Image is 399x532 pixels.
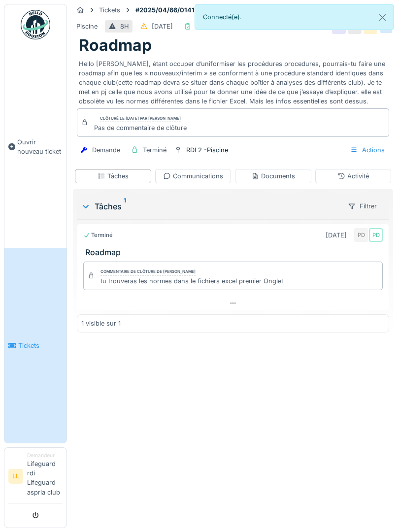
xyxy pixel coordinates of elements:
div: Filtrer [343,199,381,213]
div: Connecté(e). [195,4,394,30]
span: Ouvrir nouveau ticket [17,137,63,156]
div: PD [369,228,383,242]
div: Activité [337,171,369,181]
div: Clôturé le [DATE] par [PERSON_NAME] [100,115,181,122]
a: Tickets [4,248,66,442]
div: Tickets [99,5,120,15]
li: LL [8,469,23,484]
div: Piscine [76,22,98,31]
span: Tickets [18,341,63,350]
div: Terminé [83,231,113,239]
h1: Roadmap [79,36,152,55]
div: 1 visible sur 1 [81,319,121,328]
div: Demandeur [27,452,63,459]
a: Ouvrir nouveau ticket [4,45,66,248]
button: Close [371,4,394,31]
div: Communications [163,171,223,181]
div: Demande [92,145,120,155]
div: [DATE] [152,22,173,31]
img: Badge_color-CXgf-gQk.svg [21,10,50,39]
div: RDI 2 -Piscine [186,145,228,155]
div: Terminé [143,145,166,155]
div: Pas de commentaire de clôture [94,123,187,133]
div: PD [354,228,368,242]
div: tu trouveras les normes dans le fichiers excel premier Onglet [100,276,283,286]
div: Tâches [98,171,129,181]
a: LL DemandeurLifeguard rdi Lifeguard aspria club [8,452,63,503]
sup: 1 [124,200,126,212]
div: Hello [PERSON_NAME], étant occuper d’uniformiser les procédures procedures, pourrais-tu faire une... [79,55,387,106]
div: Documents [251,171,295,181]
div: [DATE] [326,231,347,240]
div: Actions [346,143,389,157]
div: 8H [120,22,129,31]
h3: Roadmap [85,248,385,257]
div: Tâches [81,200,339,212]
li: Lifeguard rdi Lifeguard aspria club [27,452,63,501]
div: Commentaire de clôture de [PERSON_NAME] [100,268,196,275]
strong: #2025/04/66/01416 [132,5,202,15]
